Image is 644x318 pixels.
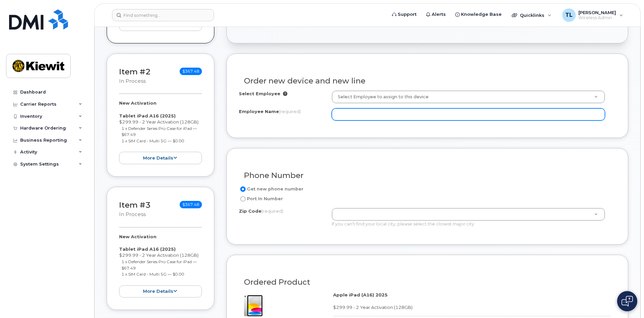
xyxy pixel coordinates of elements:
[621,296,633,307] img: Open chat
[180,201,202,208] span: $367.48
[121,126,197,137] small: 1 x Defender Series Pro Case for iPad — $67.49
[119,246,176,252] strong: Tablet iPad A16 (2025)
[333,292,388,297] strong: Apple iPad (A16) 2025
[119,234,156,239] strong: New Activation
[121,272,184,277] small: 1 x SIM Card - Multi 5G — $0.00
[432,11,446,18] span: Alerts
[180,68,202,75] span: $367.48
[239,195,283,203] label: Port In Number
[119,234,202,298] div: $299.99 - 2 Year Activation (128GB)
[119,211,146,217] small: in process
[507,8,556,22] div: Quicklinks
[119,113,176,118] strong: Tablet iPad A16 (2025)
[119,152,202,164] button: more details
[332,91,605,103] a: Select Employee to assign to this device
[239,185,303,193] label: Get new phone number
[119,100,156,106] strong: New Activation
[387,8,421,21] a: Support
[283,92,287,96] i: Selection will overwrite employee Name, Number, City and Business Units inputs
[565,11,573,19] span: TL
[520,12,544,18] span: Quicklinks
[332,221,605,227] div: If you can't find your local city, please select the closest major city
[119,78,146,84] small: in process
[239,91,280,97] label: Select Employee
[239,208,283,214] label: Zip Code
[240,196,246,202] input: Port In Number
[421,8,451,21] a: Alerts
[121,138,184,143] small: 1 x SIM Card - Multi 5G — $0.00
[578,10,616,15] span: [PERSON_NAME]
[461,11,502,18] span: Knowledge Base
[239,295,262,316] img: ipad_11.png
[279,109,301,114] span: (required)
[239,108,301,115] label: Employee Name
[244,77,611,85] h3: Order new device and new line
[578,15,616,21] span: Wireless Admin
[451,8,506,21] a: Knowledge Base
[244,171,611,180] h3: Phone Number
[119,67,151,76] a: Item #2
[119,100,202,164] div: $299.99 - 2 Year Activation (128GB)
[244,278,611,286] h3: Ordered Product
[112,9,214,21] input: Find something...
[398,11,417,18] span: Support
[558,8,628,22] div: Tanner Lamoree
[333,305,413,310] span: $299.99 - 2 Year Activation (128GB)
[240,186,246,192] input: Get new phone number
[119,200,151,210] a: Item #3
[332,108,605,120] input: Please fill out this field
[261,208,283,214] span: (required)
[119,285,202,298] button: more details
[334,94,429,100] span: Select Employee to assign to this device
[121,259,197,271] small: 1 x Defender Series Pro Case for iPad — $67.49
